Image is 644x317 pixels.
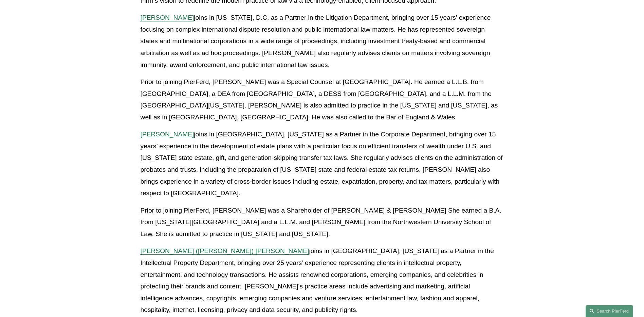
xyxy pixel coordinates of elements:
[141,131,194,138] a: [PERSON_NAME]
[141,12,504,71] p: joins in [US_STATE], D.C. as a Partner in the Litigation Department, bringing over 15 years’ expe...
[141,245,504,316] p: joins in [GEOGRAPHIC_DATA], [US_STATE] as a Partner in the Intellectual Property Department, brin...
[141,205,504,240] p: Prior to joining PierFerd, [PERSON_NAME] was a Shareholder of [PERSON_NAME] & [PERSON_NAME] She e...
[141,247,309,254] a: [PERSON_NAME] ([PERSON_NAME]) [PERSON_NAME]
[586,305,633,317] a: Search this site
[141,76,504,123] p: Prior to joining PierFerd, [PERSON_NAME] was a Special Counsel at [GEOGRAPHIC_DATA]. He earned a ...
[141,14,194,21] a: [PERSON_NAME]
[141,129,504,199] p: joins in [GEOGRAPHIC_DATA], [US_STATE] as a Partner in the Corporate Department, bringing over 15...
